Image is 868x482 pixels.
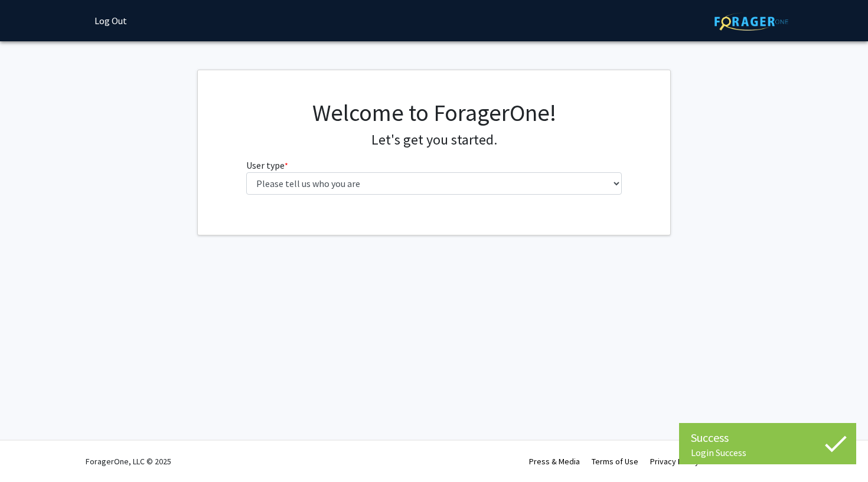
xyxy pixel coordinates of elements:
[246,99,622,127] h1: Welcome to ForagerOne!
[246,158,288,172] label: User type
[592,456,638,467] a: Terms of Use
[529,456,580,467] a: Press & Media
[650,456,699,467] a: Privacy Policy
[691,429,844,447] div: Success
[246,132,622,149] h4: Let's get you started.
[714,12,788,31] img: ForagerOne Logo
[691,447,844,458] div: Login Success
[86,441,171,482] div: ForagerOne, LLC © 2025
